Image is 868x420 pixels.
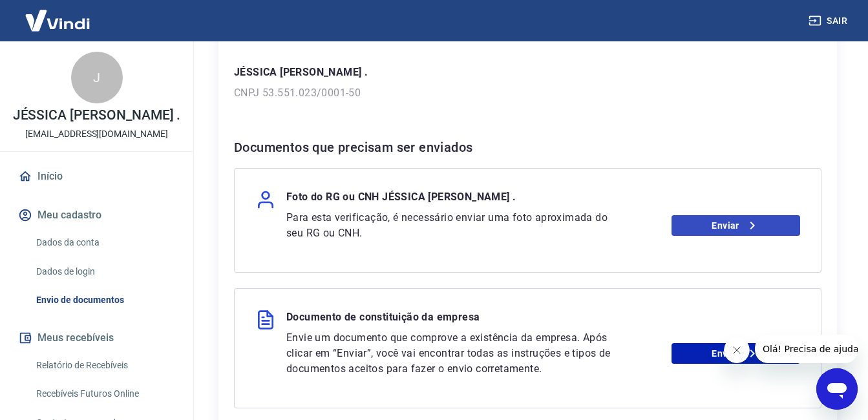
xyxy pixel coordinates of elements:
button: Meus recebíveis [16,324,178,352]
p: Para esta verificação, é necessário enviar uma foto aproximada do seu RG ou CNH. [286,210,620,241]
p: Documento de constituição da empresa [286,310,480,330]
img: user.af206f65c40a7206969b71a29f56cfb7.svg [255,189,276,210]
span: Olá! Precisa de ajuda? [8,9,109,19]
a: Enviar [672,215,800,236]
div: J [71,52,123,103]
p: [EMAIL_ADDRESS][DOMAIN_NAME] [25,127,168,141]
a: Relatório de Recebíveis [31,352,178,379]
button: Meu cadastro [16,201,178,229]
a: Enviar [672,343,800,364]
iframe: Mensagem da empresa [755,335,858,363]
p: Envie um documento que comprove a existência da empresa. Após clicar em “Enviar”, você vai encont... [286,330,620,377]
p: CNPJ 53.551.023/0001-50 [234,85,821,101]
img: file.3f2e98d22047474d3a157069828955b5.svg [255,310,276,330]
a: Início [16,162,178,191]
a: Recebíveis Futuros Online [31,381,178,407]
h6: Documentos que precisam ser enviados [234,137,821,158]
p: Foto do RG ou CNH JÉSSICA [PERSON_NAME] . [286,189,516,210]
a: Dados da conta [31,229,178,256]
img: Vindi [16,1,100,40]
p: JÉSSICA [PERSON_NAME] . [234,65,821,80]
a: Envio de documentos [31,287,178,313]
a: Dados de login [31,258,178,285]
iframe: Botão para abrir a janela de mensagens [816,368,858,410]
iframe: Fechar mensagem [724,337,750,363]
p: JÉSSICA [PERSON_NAME] . [13,109,181,122]
button: Sair [806,9,852,33]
